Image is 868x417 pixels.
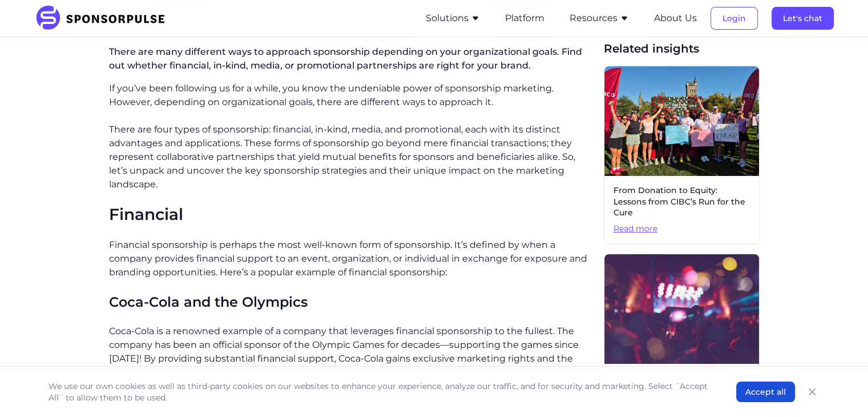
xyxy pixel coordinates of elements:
[426,11,480,25] button: Solutions
[772,7,834,30] button: Let's chat
[613,185,750,219] span: From Donation to Equity: Lessons from CIBC’s Run for the Cure
[772,13,834,23] a: Let's chat
[109,82,595,109] p: If you’ve been following us for a while, you know the undeniable power of sponsorship marketing. ...
[736,382,795,402] button: Accept all
[710,13,758,23] a: Login
[811,362,868,417] iframe: Chat Widget
[109,293,595,311] h3: Coca-Cola and the Olympics
[109,41,595,82] p: There are many different ways to approach sponsorship depending on your organizational goals. Fin...
[35,6,173,31] img: SponsorPulse
[109,205,595,224] h2: Financial
[505,11,544,25] button: Platform
[710,7,758,30] button: Login
[604,66,760,244] a: From Donation to Equity: Lessons from CIBC’s Run for the CureRead more
[613,223,750,235] span: Read more
[109,123,595,191] p: There are four types of sponsorship: financial, in-kind, media, and promotional, each with its di...
[604,254,759,364] img: Photo by Getty Images from Unsplash
[804,384,820,400] button: Close
[109,324,595,407] p: Coca-Cola is a renowned example of a company that leverages financial sponsorship to the fullest....
[505,13,544,23] a: Platform
[654,13,697,23] a: About Us
[654,11,697,25] button: About Us
[604,41,760,57] span: Related insights
[49,380,713,403] p: We use our own cookies as well as third-party cookies on our websites to enhance your experience,...
[109,238,595,279] p: Financial sponsorship is perhaps the most well-known form of sponsorship. It’s defined by when a ...
[570,11,629,25] button: Resources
